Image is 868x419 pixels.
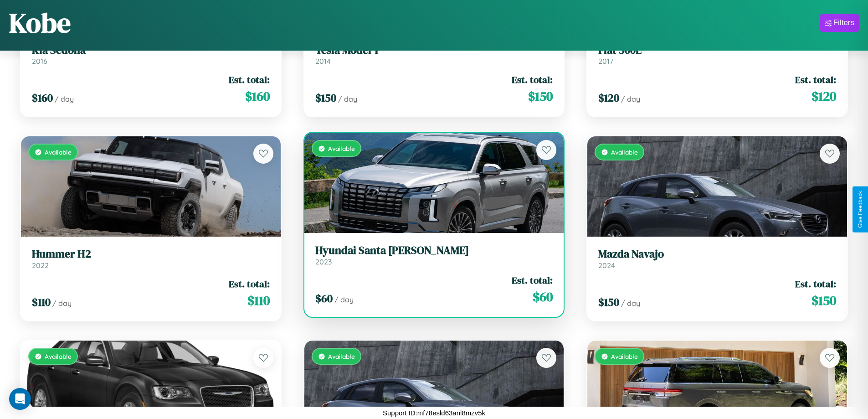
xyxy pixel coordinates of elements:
[338,94,357,103] span: / day
[621,299,640,308] span: / day
[528,87,553,105] span: $ 150
[795,73,836,86] span: Est. total:
[32,44,270,66] a: Kia Sedona2016
[533,288,553,306] span: $ 60
[32,248,270,270] a: Hummer H22022
[598,44,836,66] a: Fiat 500L2017
[32,295,51,310] span: $ 110
[315,90,336,105] span: $ 150
[512,274,553,287] span: Est. total:
[812,291,836,310] span: $ 150
[9,4,71,41] h1: Kobe
[45,352,72,360] span: Available
[32,261,49,270] span: 2022
[9,388,31,410] div: Open Intercom Messenger
[315,57,331,66] span: 2014
[229,73,270,86] span: Est. total:
[795,277,836,290] span: Est. total:
[334,295,354,304] span: / day
[621,94,640,103] span: / day
[598,248,836,270] a: Mazda Navajo2024
[812,87,836,105] span: $ 120
[598,57,613,66] span: 2017
[315,257,332,266] span: 2023
[857,191,863,228] div: Give Feedback
[32,90,53,105] span: $ 160
[247,291,270,310] span: $ 110
[328,352,355,360] span: Available
[820,14,859,32] button: Filters
[32,57,47,66] span: 2016
[52,299,72,308] span: / day
[598,261,615,270] span: 2024
[55,94,74,103] span: / day
[598,90,619,105] span: $ 120
[512,73,553,86] span: Est. total:
[598,295,619,310] span: $ 150
[611,148,638,156] span: Available
[315,244,553,257] h3: Hyundai Santa [PERSON_NAME]
[598,248,836,261] h3: Mazda Navajo
[315,44,553,66] a: Tesla Model Y2014
[833,18,854,27] div: Filters
[315,291,333,306] span: $ 60
[611,352,638,360] span: Available
[45,148,72,156] span: Available
[245,87,270,105] span: $ 160
[315,244,553,266] a: Hyundai Santa [PERSON_NAME]2023
[229,277,270,290] span: Est. total:
[32,248,270,261] h3: Hummer H2
[328,145,355,152] span: Available
[383,407,485,419] p: Support ID: mf78esld63anl8mzv5k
